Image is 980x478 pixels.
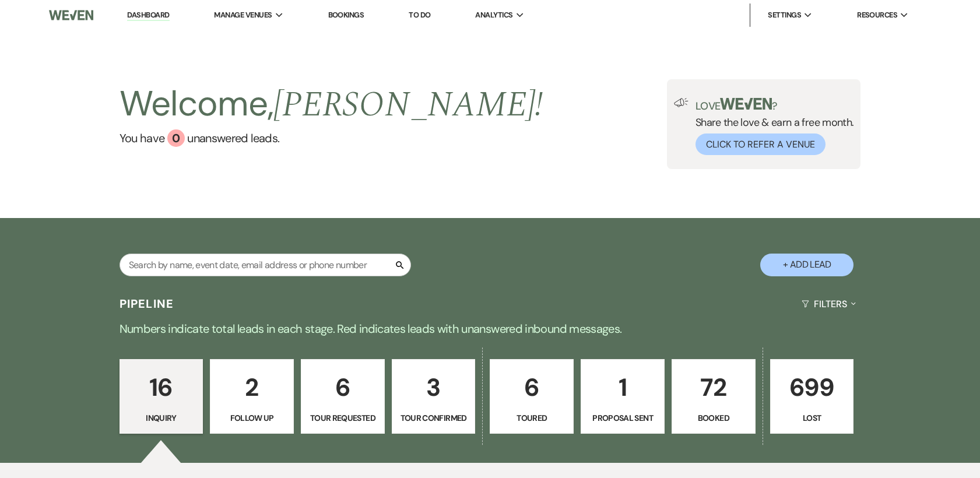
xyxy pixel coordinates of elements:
[217,368,286,407] p: 2
[475,9,512,21] span: Analytics
[857,9,897,21] span: Resources
[679,368,748,407] p: 72
[392,359,476,434] a: 3Tour Confirmed
[308,368,377,407] p: 6
[214,9,272,21] span: Manage Venues
[672,359,756,434] a: 72Booked
[490,359,574,434] a: 6Toured
[581,359,665,434] a: 1Proposal Sent
[770,359,854,434] a: 699Lost
[127,412,196,424] p: Inquiry
[797,289,860,319] button: Filters
[696,133,826,155] button: Click to Refer a Venue
[120,129,543,147] a: You have 0 unanswered leads.
[760,254,853,276] button: + Add Lead
[120,254,411,276] input: Search by name, event date, email address or phone number
[167,129,185,147] div: 0
[120,359,203,434] a: 16Inquiry
[273,78,543,132] span: [PERSON_NAME] !
[720,98,772,110] img: weven-logo-green.svg
[497,368,566,407] p: 6
[696,98,854,111] p: Love ?
[778,368,846,407] p: 699
[120,79,543,129] h2: Welcome,
[588,412,657,424] p: Proposal Sent
[689,98,854,155] div: Share the love & earn a free month.
[127,10,169,21] a: Dashboard
[328,10,364,20] a: Bookings
[588,368,657,407] p: 1
[409,10,430,20] a: To Do
[674,98,689,107] img: loud-speaker-illustration.svg
[301,359,385,434] a: 6Tour Requested
[120,296,174,312] h3: Pipeline
[71,319,910,338] p: Numbers indicate total leads in each stage. Red indicates leads with unanswered inbound messages.
[399,368,468,407] p: 3
[679,412,748,424] p: Booked
[49,3,93,27] img: Weven Logo
[217,412,286,424] p: Follow Up
[308,412,377,424] p: Tour Requested
[399,412,468,424] p: Tour Confirmed
[497,412,566,424] p: Toured
[768,9,801,21] span: Settings
[127,368,196,407] p: 16
[210,359,294,434] a: 2Follow Up
[778,412,846,424] p: Lost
